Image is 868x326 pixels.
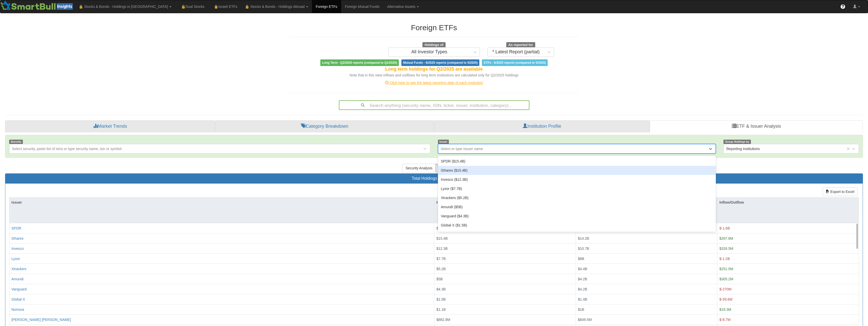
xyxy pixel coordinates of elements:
span: As reported for [506,42,535,48]
button: Export to Excel [823,187,858,196]
a: ETF & Issuer Analysis [650,120,863,133]
div: Nomura ($1.1B) [438,230,716,239]
a: Category Breakdown [215,120,434,133]
button: Issuer Analysis [435,164,466,172]
button: SPDR [11,226,21,231]
div: Vanguard ($4.3B) [438,211,716,221]
span: $5B [436,277,443,281]
span: $4.2B [578,287,587,291]
div: Long term holdings for Q2/2025 are available [289,66,579,73]
span: $14.2B [578,236,589,240]
span: $1.5B [436,297,446,301]
div: Search anything (security name, ISIN, ticker, issuer, institution, category)... [339,101,529,109]
span: ? [842,4,844,9]
div: Click here to see the latest reporting date of each institution [286,80,583,85]
div: All Investor Types [411,50,447,55]
a: 🔒 Stocks & Bonds - Holdings Abroad [241,0,312,13]
button: Xtrackers [11,266,26,271]
span: $-1.2B [719,256,730,260]
a: Foreign Mutual Funds [341,0,383,13]
span: $305.2M [719,277,733,281]
a: 🔒Dual Stocks [175,0,208,13]
span: $882.8M [436,317,450,321]
span: $251.5M [719,267,733,271]
div: Global X ($1.5B) [438,221,716,230]
h3: Total Holdings per Issuer [9,176,859,181]
div: Xtrackers ($5.2B) [438,193,716,202]
div: Issuer [9,198,434,207]
img: Smartbull [0,0,75,10]
button: Global X [11,297,25,302]
div: Select or type Issuer name [441,146,483,151]
span: $4.2B [578,277,587,281]
span: Mutual Funds - 6/2025 reports (compared to 5/2025) [401,59,479,66]
button: Security Analysis [402,164,436,172]
span: $4.3B [436,287,446,291]
div: iShares ($15.4B) [438,166,716,175]
div: * Latest Report (partial) [492,50,540,55]
div: SPDR ($15.4B) [438,157,716,166]
div: Invesco ($12.3B) [438,175,716,184]
a: ? [837,0,849,13]
div: Reporting Institutions [726,146,760,151]
button: Amundi [11,276,23,281]
span: $10.7B [578,246,589,250]
div: Select security, paste list of isins or type security name, isin or symbol [12,146,122,151]
a: Alternative Assets [383,0,423,13]
span: Group Holdings by [723,140,751,144]
span: $-270M [719,287,731,291]
span: Holdings of [422,42,445,48]
span: $-59.6M [719,297,732,301]
a: Market Trends [5,120,215,133]
button: Invesco [11,246,24,251]
span: $1.4B [578,297,587,301]
span: $15.4B [436,226,448,230]
button: Nomura [11,307,24,312]
a: 🔒 Stocks & Bonds - Holdings in [GEOGRAPHIC_DATA] [75,0,175,13]
button: iShares [11,236,23,241]
div: Lyxor ($7.7B) [438,184,716,193]
h2: Foreign ETFs [289,23,579,32]
span: $-8.7M [719,317,731,321]
span: $849.5M [578,317,592,321]
span: ETFs - 6/2025 reports (compared to 5/2025) [482,59,548,66]
span: $326.5M [719,246,733,250]
span: $4.4B [578,267,587,271]
a: Institution Profile [434,120,650,133]
span: Issuer [438,140,449,144]
span: Security [9,140,23,144]
button: Lyxor [11,256,20,261]
button: Vanguard [11,286,27,291]
div: Note that in this view inflows and outflows for long term institutions are calculated only for Q2... [289,73,579,78]
span: $7.7B [436,256,446,260]
a: 🔒Israeli ETFs [208,0,241,13]
span: $15.4B [436,236,448,240]
span: $5.2B [436,267,446,271]
span: $12.3B [436,246,448,250]
span: $-1.6B [719,226,730,230]
span: $1B [578,307,584,311]
div: Inflow/Outflow [717,198,859,207]
div: Amundi ($5B) [438,202,716,211]
span: $267.8M [719,236,733,240]
a: Foreign ETFs [312,0,341,13]
span: $19.3M [719,307,731,311]
span: Long Term - Q2/2025 reports (compared to Q1/2025) [320,59,399,66]
span: $8B [578,256,584,260]
span: $1.1B [436,307,446,311]
button: [PERSON_NAME] [PERSON_NAME] [11,317,71,322]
